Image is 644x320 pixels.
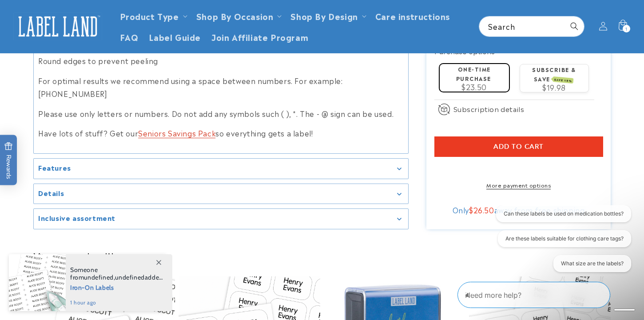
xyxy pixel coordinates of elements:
[469,204,473,215] span: $
[375,11,450,21] span: Care instructions
[34,184,408,204] summary: Details
[7,249,112,276] iframe: Sign Up via Text for Offers
[532,65,576,83] label: Subscribe & save
[143,26,206,47] a: Label Guide
[206,26,314,47] a: Join Affiliate Program
[70,266,163,281] span: Someone from , added this product to their cart.
[38,107,404,120] p: Please use only letters or numbers. Do not add any symbols such ( ), *. The - @ sign can be used.
[38,163,71,172] h2: Features
[115,26,144,47] a: FAQ
[34,159,408,179] summary: Features
[473,204,494,215] span: 26.50
[138,128,215,138] a: Seniors Savings Pack
[4,142,13,179] span: Rewards
[564,16,584,36] button: Search
[461,81,487,92] span: $23.50
[84,273,113,281] span: undefined
[196,11,274,21] span: Shop By Occasion
[13,12,102,40] img: Label Land
[493,142,544,150] span: Add to cart
[38,74,404,100] p: For optimal results we recommend using a space between numbers. For example: [PHONE_NUMBER]
[542,81,566,92] span: $19.98
[70,299,163,307] span: 1 hour ago
[211,32,308,42] span: Join Affiliate Program
[33,249,611,263] h2: You may also like
[625,25,628,32] span: 1
[38,188,64,197] h2: Details
[434,136,603,156] button: Add to cart
[434,181,603,189] a: More payment options
[434,205,603,214] div: Only away from free shipping
[149,32,201,42] span: Label Guide
[457,278,635,311] iframe: Gorgias Floating Chat
[34,209,408,229] summary: Inclusive assortment
[115,273,144,281] span: undefined
[38,54,404,67] p: Round edges to prevent peeling
[38,213,115,222] h2: Inclusive assortment
[370,5,455,26] a: Care instructions
[553,76,573,84] span: SAVE 15%
[120,32,139,42] span: FAQ
[120,10,179,22] a: Product Type
[115,5,191,26] summary: Product Type
[492,205,635,280] iframe: Gorgias live chat conversation starters
[456,65,491,82] label: One-time purchase
[285,5,370,26] summary: Shop By Design
[38,127,404,140] p: Have lots of stuff? Get our so everything gets a label!
[453,104,525,114] span: Subscription details
[290,10,358,22] a: Shop By Design
[70,281,163,292] span: Iron-On Labels
[10,9,106,44] a: Label Land
[191,5,286,26] summary: Shop By Occasion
